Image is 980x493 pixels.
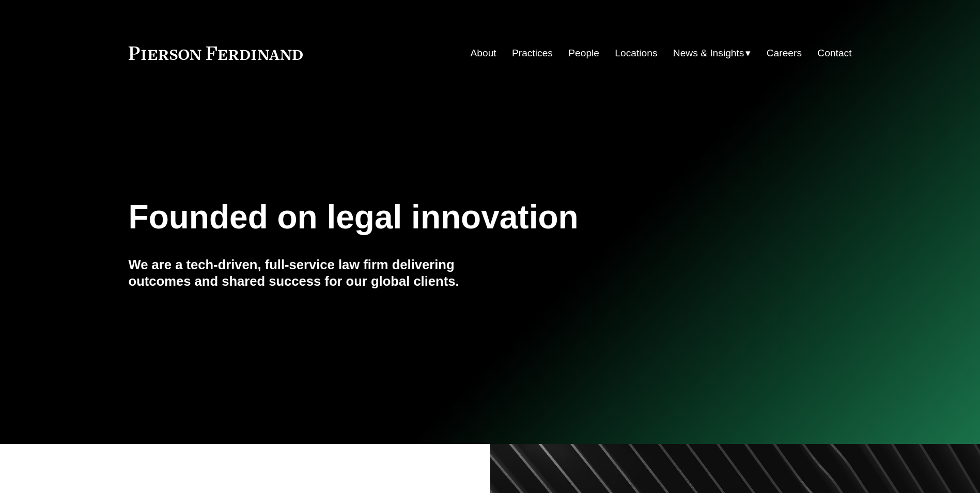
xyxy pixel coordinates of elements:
h1: Founded on legal innovation [129,198,732,236]
a: Contact [817,43,851,63]
a: Locations [615,43,657,63]
a: Practices [512,43,553,63]
a: About [471,43,496,63]
h4: We are a tech-driven, full-service law firm delivering outcomes and shared success for our global... [129,256,490,290]
a: People [568,43,599,63]
a: folder dropdown [673,43,751,63]
a: Careers [767,43,802,63]
span: News & Insights [673,44,744,63]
